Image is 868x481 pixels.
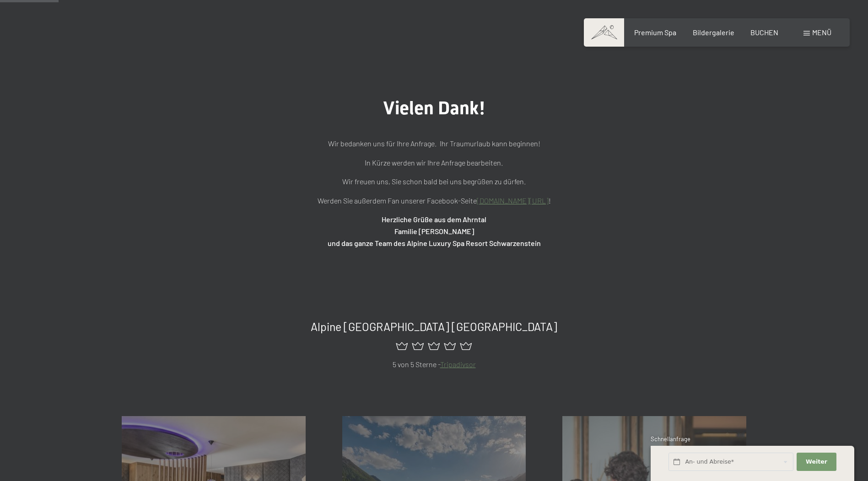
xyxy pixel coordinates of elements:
p: Wir freuen uns, Sie schon bald bei uns begrüßen zu dürfen. [205,176,663,187]
button: Weiter [797,453,836,471]
span: Alpine [GEOGRAPHIC_DATA] [GEOGRAPHIC_DATA] [311,320,557,333]
a: [DOMAIN_NAME][URL] [477,196,549,205]
p: Werden Sie außerdem Fan unserer Facebook-Seite ! [205,195,663,207]
span: Schnellanfrage [651,435,690,443]
span: Menü [812,28,831,37]
a: BUCHEN [750,28,778,37]
p: Wir bedanken uns für Ihre Anfrage. Ihr Traumurlaub kann beginnen! [205,138,663,150]
a: Tripadivsor [440,360,476,369]
p: 5 von 5 Sterne - [122,358,746,370]
span: Vielen Dank! [383,97,485,119]
a: Bildergalerie [693,28,734,37]
a: Premium Spa [634,28,676,37]
strong: Herzliche Grüße aus dem Ahrntal Familie [PERSON_NAME] und das ganze Team des Alpine Luxury Spa Re... [328,215,541,247]
p: In Kürze werden wir Ihre Anfrage bearbeiten. [205,157,663,169]
span: Weiter [806,458,827,466]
